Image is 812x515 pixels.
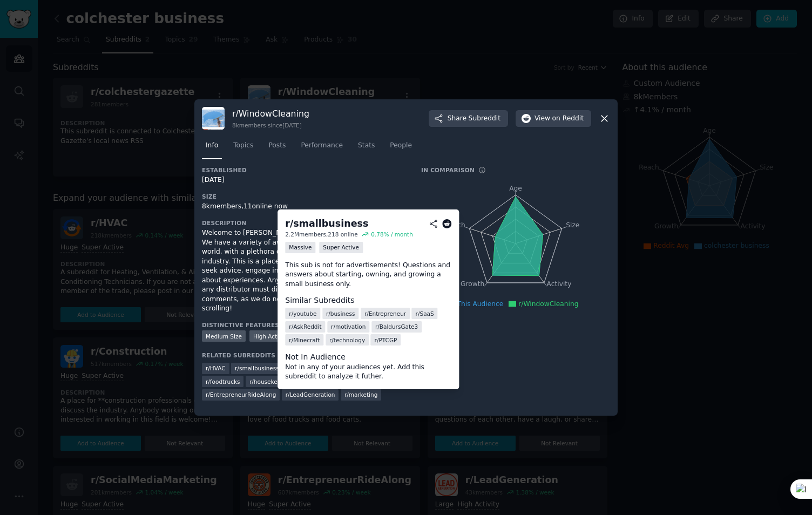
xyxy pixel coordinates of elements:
[297,137,347,159] a: Performance
[421,166,475,174] h3: In Comparison
[229,137,257,159] a: Topics
[301,141,343,151] span: Performance
[206,378,240,385] span: r/ foodtrucks
[364,310,406,317] span: r/ Entrepreneur
[289,323,321,330] span: r/ AskReddit
[416,310,434,317] span: r/ SaaS
[202,193,406,200] h3: Size
[206,391,276,398] span: r/ EntrepreneurRideAlong
[429,110,508,127] button: ShareSubreddit
[202,137,222,159] a: Info
[448,114,500,124] span: Share
[249,378,293,385] span: r/ housekeeping
[319,242,363,253] div: Super Active
[202,175,406,185] div: [DATE]
[516,110,591,127] button: Viewon Reddit
[375,323,418,330] span: r/ BaldursGate3
[202,107,225,130] img: WindowCleaning
[518,300,578,308] span: r/WindowCleaning
[249,330,293,342] div: High Activity
[235,364,279,372] span: r/ smallbusiness
[202,166,406,174] h3: Established
[469,114,500,124] span: Subreddit
[371,231,413,238] div: 0.78 % / month
[566,221,579,229] tspan: Size
[285,295,451,306] dt: Similar Subreddits
[285,363,451,382] dd: Not in any of your audiences yet. Add this subreddit to analyze it futher.
[202,351,275,359] h3: Related Subreddits
[206,364,226,372] span: r/ HVAC
[202,219,406,227] h3: Description
[202,228,406,314] div: Welcome to [PERSON_NAME]'s Window Cleaning community! We have a variety of awesome members from a...
[509,185,522,192] tspan: Age
[289,336,320,344] span: r/ Minecraft
[286,391,335,398] span: r/ LeadGeneration
[552,114,584,124] span: on Reddit
[354,137,378,159] a: Stats
[461,281,484,288] tspan: Growth
[206,141,218,151] span: Info
[445,221,465,229] tspan: Reach
[285,351,451,363] dt: Not In Audience
[285,217,368,231] div: r/ smallbusiness
[547,281,572,288] tspan: Activity
[233,141,253,151] span: Topics
[265,137,289,159] a: Posts
[344,391,377,398] span: r/ marketing
[232,108,309,119] h3: r/ WindowCleaning
[202,321,279,329] h3: Distinctive Features
[375,336,397,344] span: r/ PTCGP
[232,121,309,129] div: 8k members since [DATE]
[202,330,246,342] div: Medium Size
[386,137,416,159] a: People
[285,231,357,238] div: 2.2M members, 218 online
[331,323,366,330] span: r/ motivation
[390,141,412,151] span: People
[285,242,315,253] div: Massive
[289,310,316,317] span: r/ youtube
[457,300,504,308] span: This Audience
[268,141,286,151] span: Posts
[534,114,584,124] span: View
[202,202,406,212] div: 8k members, 11 online now
[326,310,355,317] span: r/ business
[358,141,375,151] span: Stats
[285,261,451,289] p: This sub is not for advertisements! Questions and answers about starting, owning, and growing a s...
[329,336,365,344] span: r/ technology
